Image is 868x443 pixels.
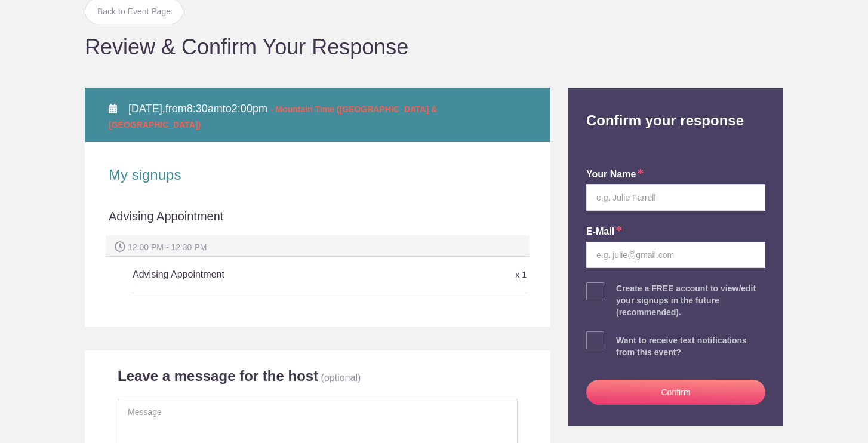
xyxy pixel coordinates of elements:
[187,103,223,115] span: 8:30am
[109,104,437,130] span: - Mountain Time ([GEOGRAPHIC_DATA] & [GEOGRAPHIC_DATA])
[109,103,437,130] span: from to
[586,168,644,181] label: your name
[321,373,361,383] p: (optional)
[586,225,622,239] label: E-mail
[395,264,527,285] div: x 1
[133,263,395,287] h5: Advising Appointment
[586,184,765,211] input: e.g. Julie Farrell
[109,104,117,113] img: Calendar alt
[85,36,783,58] h1: Review & Confirm Your Response
[616,282,765,318] div: Create a FREE account to view/edit your signups in the future (recommended).
[106,235,530,257] div: 12:00 PM - 12:30 PM
[109,166,527,184] h2: My signups
[118,367,318,385] h2: Leave a message for the host
[232,103,267,115] span: 2:00pm
[616,334,765,358] div: Want to receive text notifications from this event?
[586,380,765,405] button: Confirm
[128,103,165,115] span: [DATE],
[577,88,774,130] h2: Confirm your response
[109,208,527,235] div: Advising Appointment
[586,242,765,268] input: e.g. julie@gmail.com
[115,241,125,252] img: Spot time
